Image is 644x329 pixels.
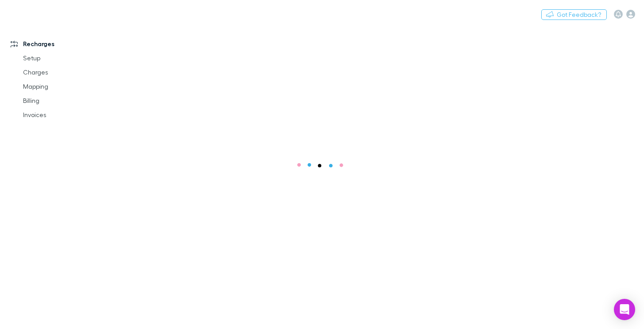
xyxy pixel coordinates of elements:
div: Open Intercom Messenger [614,299,635,320]
a: Billing [14,94,115,108]
a: Recharges [2,37,115,51]
a: Setup [14,51,115,65]
a: Mapping [14,79,115,94]
a: Charges [14,65,115,79]
a: Invoices [14,108,115,122]
button: Got Feedback? [541,9,607,20]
